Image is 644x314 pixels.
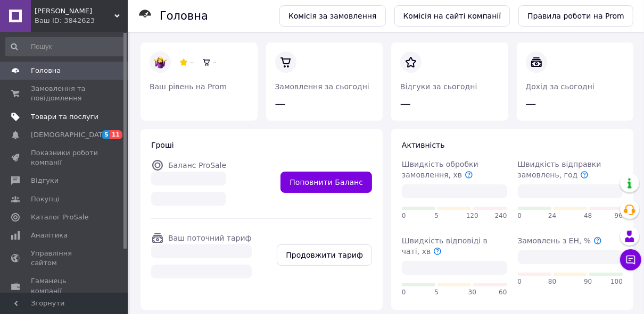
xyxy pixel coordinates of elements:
a: Комісія за замовлення [279,5,386,27]
span: Покупці [31,194,60,204]
a: Комісія на сайті компанії [394,5,510,27]
span: 11 [110,130,122,139]
span: 5 [102,130,110,139]
h1: Головна [160,10,208,22]
span: Управління сайтом [31,249,98,268]
span: 0 [402,211,406,220]
span: 60 [499,288,507,297]
span: 80 [548,277,556,286]
span: Швидкість відправки замовлень, год [518,160,601,179]
span: 100 [610,277,623,286]
span: Відгуки [31,176,59,185]
span: 0 [518,277,522,286]
a: Поповнити Баланс [280,172,372,193]
span: Показники роботи компанії [31,148,98,167]
span: 48 [584,211,592,220]
a: Продовжити тариф [277,244,372,266]
span: Швидкість відповіді в чаті, хв [402,236,488,256]
span: Ваш поточний тариф [168,234,252,242]
span: 240 [495,211,507,220]
span: 30 [468,288,476,297]
span: Активність [402,141,445,149]
button: Чат з покупцем [620,249,641,270]
span: 120 [466,211,478,220]
span: 0 [518,211,522,220]
span: Каталог ProSale [31,213,88,222]
span: 90 [584,277,592,286]
span: 5 [434,288,439,297]
span: 5 [434,211,439,220]
span: Товари та послуги [31,112,98,122]
span: [DEMOGRAPHIC_DATA] [31,130,110,140]
span: Гроші [151,141,174,149]
a: Правила роботи на Prom [518,5,633,27]
input: Пошук [5,37,126,56]
span: – [190,58,194,66]
span: RAZBORKA VAZ [35,6,114,16]
span: Замовлень з ЕН, % [518,236,602,245]
span: Баланс ProSale [168,161,226,169]
span: 0 [402,288,406,297]
span: 96 [615,211,623,220]
span: – [213,58,217,66]
span: Головна [31,66,61,75]
div: Ваш ID: 3842623 [35,16,128,26]
span: Гаманець компанії [31,276,98,295]
span: 24 [548,211,556,220]
span: Швидкість обробки замовлення, хв [402,160,478,179]
span: Аналітика [31,231,68,240]
span: Замовлення та повідомлення [31,84,98,103]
